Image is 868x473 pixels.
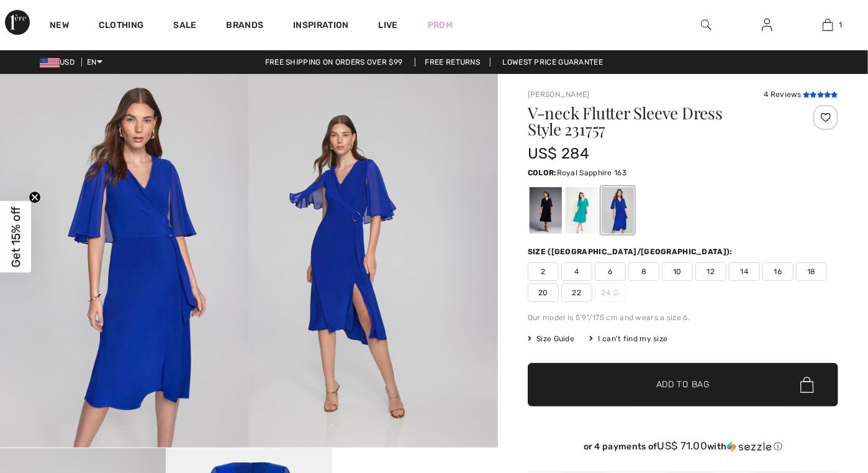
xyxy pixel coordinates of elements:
[727,441,772,452] img: Sezzle
[800,377,814,393] img: Bag.svg
[589,333,667,344] div: I can't find my size
[528,246,735,257] div: Size ([GEOGRAPHIC_DATA]/[GEOGRAPHIC_DATA]):
[249,74,498,448] img: V-Neck Flutter Sleeve Dress Style 231757. 2
[595,262,626,281] span: 6
[379,19,398,32] a: Live
[613,290,619,296] img: ring-m.svg
[415,58,491,67] a: Free Returns
[528,363,838,406] button: Add to Bag
[528,105,787,137] h1: V-neck Flutter Sleeve Dress Style 231757
[528,283,559,302] span: 20
[752,17,782,33] a: Sign In
[528,440,838,457] div: or 4 payments ofUS$ 71.00withSezzle Click to learn more about Sezzle
[5,10,30,35] img: 1ère Avenue
[173,20,196,33] a: Sale
[40,58,60,68] img: US Dollar
[528,312,838,323] div: Our model is 5'9"/175 cm and wears a size 6.
[701,17,712,32] img: search the website
[557,168,626,177] span: Royal Sapphire 163
[9,206,23,267] span: Get 15% off
[796,262,827,281] span: 18
[528,90,590,99] a: [PERSON_NAME]
[528,440,838,452] div: or 4 payments of with
[99,20,143,33] a: Clothing
[602,187,634,234] div: Royal Sapphire 163
[839,19,843,30] span: 1
[528,168,557,177] span: Color:
[561,283,592,302] span: 22
[493,58,613,67] a: Lowest Price Guarantee
[227,20,264,33] a: Brands
[87,58,102,67] span: EN
[764,89,838,100] div: 4 Reviews
[50,20,69,33] a: New
[528,262,559,281] span: 2
[255,58,413,67] a: Free shipping on orders over $99
[823,17,833,32] img: My Bag
[566,187,598,234] div: Ocean blue
[530,187,562,234] div: Midnight Blue
[656,379,710,392] span: Add to Bag
[29,9,55,20] span: Chat
[428,19,453,32] a: Prom
[528,145,589,162] span: US$ 284
[658,439,708,452] span: US$ 71.00
[695,262,726,281] span: 12
[662,262,693,281] span: 10
[798,17,857,32] a: 1
[561,262,592,281] span: 4
[29,191,41,203] button: Close teaser
[762,262,793,281] span: 16
[528,333,574,344] span: Size Guide
[762,17,772,32] img: My Info
[729,262,760,281] span: 14
[628,262,659,281] span: 8
[293,20,348,33] span: Inspiration
[40,58,79,67] span: USD
[595,283,626,302] span: 24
